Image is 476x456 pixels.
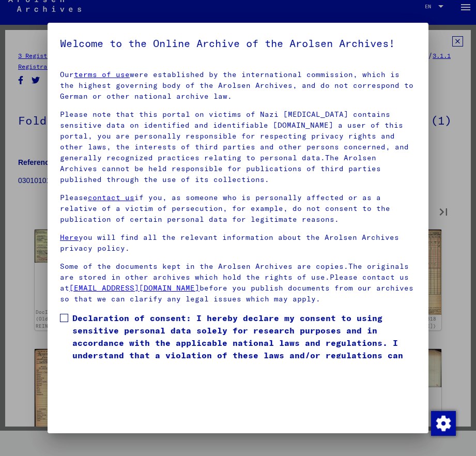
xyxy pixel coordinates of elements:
[74,70,130,79] a: terms of use
[60,232,416,254] p: you will find all the relevant information about the Arolsen Archives privacy policy.
[72,312,416,374] span: Declaration of consent: I hereby declare my consent to using sensitive personal data solely for r...
[69,283,199,293] a: [EMAIL_ADDRESS][DOMAIN_NAME]
[60,109,416,185] p: Please note that this portal on victims of Nazi [MEDICAL_DATA] contains sensitive data on identif...
[88,193,134,202] a: contact us
[60,192,416,225] p: Please if you, as someone who is personally affected or as a relative of a victim of persecution,...
[60,35,416,52] h5: Welcome to the Online Archive of the Arolsen Archives!
[431,411,456,436] img: Change consent
[60,69,416,102] p: Our were established by the international commission, which is the highest governing body of the ...
[60,233,79,242] a: Here
[60,261,416,305] p: Some of the documents kept in the Arolsen Archives are copies.The originals are stored in other a...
